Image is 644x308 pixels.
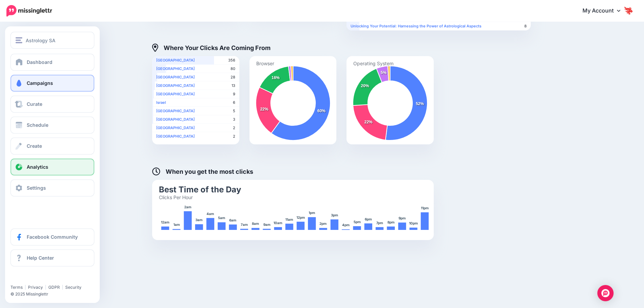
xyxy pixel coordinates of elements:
text: Clicks Per Hour [159,194,193,200]
span: 6 [233,100,235,105]
span: Analytics [27,164,48,170]
b: Unlocking Your Potential: Harnessing the Power of Astrological Aspects [351,24,481,28]
span: Settings [27,185,46,191]
b: [GEOGRAPHIC_DATA] [156,83,195,88]
span: Campaigns [27,80,53,86]
span: 2 [233,134,235,139]
img: menu.png [16,37,22,43]
a: My Account [576,3,634,19]
img: Missinglettr [6,5,52,17]
span: | [45,285,46,290]
span: 28 [231,75,235,80]
span: Curate [27,101,42,107]
b: Israel [156,100,166,105]
span: Dashboard [27,59,52,65]
h4: When you get the most clicks [152,167,253,175]
b: [GEOGRAPHIC_DATA] [156,109,195,113]
a: Schedule [10,117,94,134]
span: 2 [233,125,235,131]
span: 9 [233,92,235,97]
b: [GEOGRAPHIC_DATA] [156,125,195,130]
a: Security [65,285,81,290]
a: Dashboard [10,54,94,71]
span: Help Center [27,255,54,261]
a: Campaigns [10,75,94,92]
h4: Where Your Clicks Are Coming From [152,44,270,52]
span: Facebook Community [27,234,78,240]
a: Terms [10,285,23,290]
span: 356 [228,58,235,63]
span: 8 [524,24,527,29]
b: [GEOGRAPHIC_DATA] [156,58,195,63]
a: Help Center [10,250,94,266]
b: [GEOGRAPHIC_DATA] [156,66,195,71]
li: © 2025 Missinglettr [10,291,98,298]
b: [GEOGRAPHIC_DATA] [156,92,195,96]
button: Astrology SA [10,32,94,49]
span: 13 [232,83,235,88]
span: | [25,285,26,290]
a: Settings [10,180,94,196]
span: 5 [233,109,235,114]
a: Privacy [28,285,43,290]
span: | [62,285,63,290]
span: Create [27,143,42,149]
b: [GEOGRAPHIC_DATA] [156,117,195,122]
span: Astrology SA [26,37,55,44]
text: Browser [256,60,274,66]
b: [GEOGRAPHIC_DATA] [156,134,195,139]
span: Schedule [27,122,48,128]
a: Facebook Community [10,229,94,245]
a: Create [10,138,94,155]
div: Open Intercom Messenger [597,285,614,301]
text: Operating System [353,60,393,66]
span: 80 [231,66,235,71]
b: [GEOGRAPHIC_DATA] [156,75,195,79]
a: GDPR [48,285,60,290]
span: 3 [233,117,235,122]
a: Analytics [10,159,94,175]
a: Curate [10,96,94,113]
iframe: Twitter Follow Button [10,275,62,282]
text: Best Time of the Day [159,184,241,194]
